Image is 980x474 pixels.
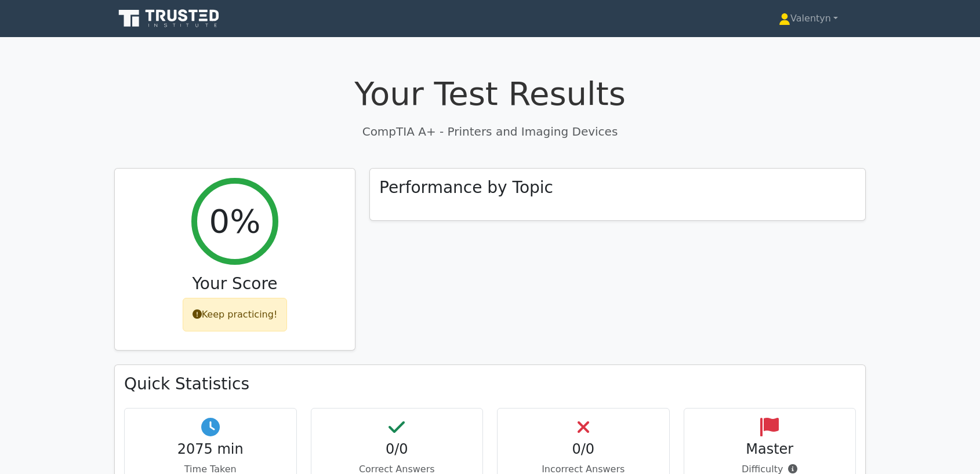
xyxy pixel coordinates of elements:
[379,178,553,198] h3: Performance by Topic
[507,441,660,458] h4: 0/0
[209,202,261,240] h2: 0%
[124,374,856,394] h3: Quick Statistics
[114,74,866,113] h1: Your Test Results
[124,274,346,294] h3: Your Score
[183,298,288,331] div: Keep practicing!
[114,123,866,140] p: CompTIA A+ - Printers and Imaging Devices
[751,7,866,30] a: Valentyn
[134,441,287,458] h4: 2075 min
[694,441,847,458] h4: Master
[321,441,474,458] h4: 0/0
